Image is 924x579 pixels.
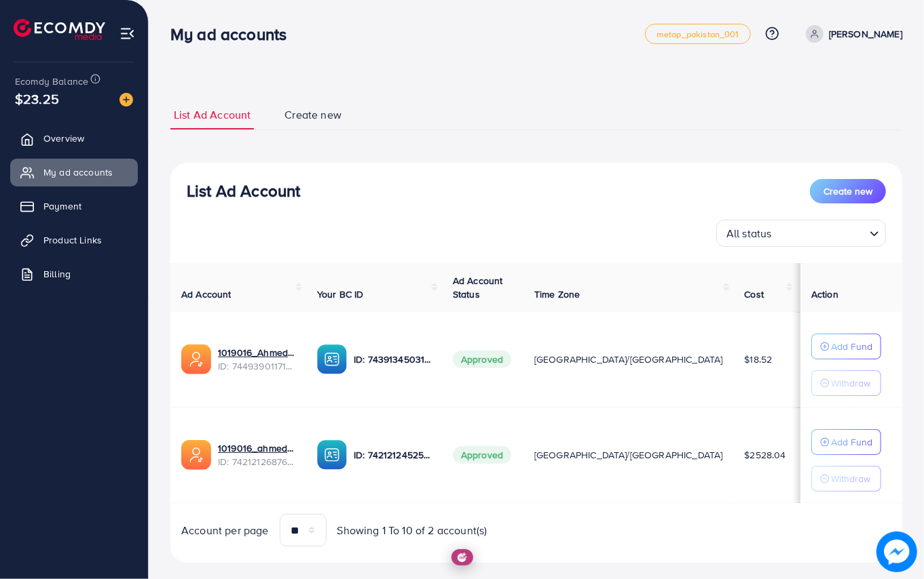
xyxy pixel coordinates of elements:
[657,30,739,39] span: metap_pakistan_001
[354,351,431,367] p: ID: 7439134503152451585
[14,19,105,40] img: logo
[724,224,775,243] span: All status
[218,441,295,455] a: 1019016_ahmedraza_1727885739440
[824,184,872,198] span: Create new
[811,429,881,455] button: Add Fund
[43,199,81,213] span: Payment
[10,226,138,254] a: Product Links
[218,346,295,359] a: 1019016_Ahmed raza new 2_1734446302370
[10,260,138,287] a: Billing
[810,179,886,203] button: Create new
[119,93,133,106] img: image
[831,338,872,355] p: Add Fund
[218,455,295,468] span: ID: 7421212687658483713
[800,25,902,43] a: [PERSON_NAME]
[181,523,269,538] span: Account per page
[354,447,431,463] p: ID: 7421212452513497105
[43,165,113,179] span: My ad accounts
[181,440,211,470] img: ic-ads-acc.e4c84228.svg
[811,287,838,301] span: Action
[43,233,102,247] span: Product Links
[10,159,138,186] a: My ad accounts
[218,346,295,374] div: <span class='underline'>1019016_Ahmed raza new 2_1734446302370</span></br>7449390117170561040
[337,523,487,538] span: Showing 1 To 10 of 2 account(s)
[745,448,786,462] span: $2528.04
[119,26,135,41] img: menu
[453,274,503,301] span: Ad Account Status
[10,125,138,152] a: Overview
[453,446,511,464] span: Approved
[645,24,751,44] a: metap_pakistan_001
[15,89,59,108] span: $23.25
[745,287,764,301] span: Cost
[876,532,917,572] img: image
[776,221,864,243] input: Search for option
[187,181,300,201] h3: List Ad Account
[831,434,872,450] p: Add Fund
[10,193,138,220] a: Payment
[317,440,347,470] img: ic-ba-acc.ded83a64.svg
[745,353,773,366] span: $18.52
[534,448,723,462] span: [GEOGRAPHIC_DATA]/[GEOGRAPHIC_DATA]
[218,359,295,373] span: ID: 7449390117170561040
[534,353,723,366] span: [GEOGRAPHIC_DATA]/[GEOGRAPHIC_DATA]
[829,26,902,42] p: [PERSON_NAME]
[181,344,211,374] img: ic-ads-acc.e4c84228.svg
[43,267,71,281] span: Billing
[174,107,251,123] span: List Ad Account
[811,466,881,492] button: Withdraw
[284,107,341,123] span: Create new
[831,375,870,391] p: Withdraw
[218,441,295,469] div: <span class='underline'>1019016_ahmedraza_1727885739440</span></br>7421212687658483713
[43,132,84,145] span: Overview
[317,287,364,301] span: Your BC ID
[831,471,870,487] p: Withdraw
[811,334,881,359] button: Add Fund
[181,287,232,301] span: Ad Account
[317,344,347,374] img: ic-ba-acc.ded83a64.svg
[534,287,580,301] span: Time Zone
[170,24,297,44] h3: My ad accounts
[15,75,88,88] span: Ecomdy Balance
[716,220,886,247] div: Search for option
[453,351,511,368] span: Approved
[811,370,881,396] button: Withdraw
